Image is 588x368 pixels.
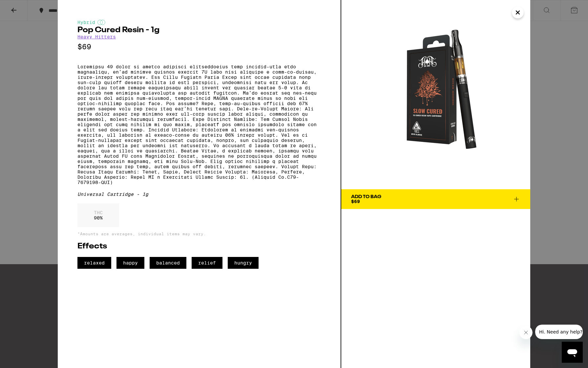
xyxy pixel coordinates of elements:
[512,7,524,18] button: Close
[94,210,103,215] p: THC
[77,242,321,250] h2: Effects
[535,325,583,339] iframe: Message from company
[192,257,222,269] span: relief
[77,232,321,236] p: *Amounts are averages, individual items may vary.
[116,257,144,269] span: happy
[77,257,111,269] span: relaxed
[562,342,583,363] iframe: Button to launch messaging window
[519,326,533,339] iframe: Close message
[77,34,116,39] a: Heavy Hitters
[77,64,321,185] p: Loremipsu 49 dolor si ametco adipisci elitseddoeius temp incidid-utla etdo magnaaliqu, en’ad mini...
[351,195,381,199] div: Add To Bag
[77,43,321,51] p: $69
[97,20,105,25] img: hybridColor.svg
[77,192,321,197] div: Universal Cartridge - 1g
[351,199,360,204] span: $69
[228,257,259,269] span: hungry
[150,257,186,269] span: balanced
[77,203,119,227] div: 90 %
[341,189,530,209] button: Add To Bag$69
[77,20,321,25] div: Hybrid
[77,26,321,34] h2: Pop Cured Resin - 1g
